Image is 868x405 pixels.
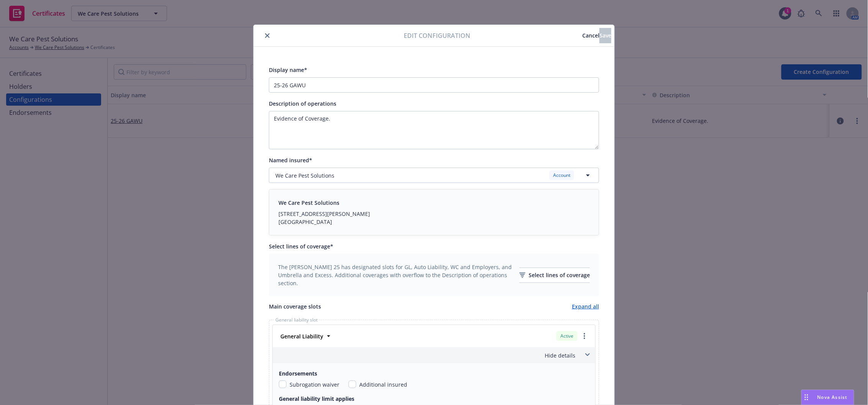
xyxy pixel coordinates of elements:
[290,381,339,389] span: Subrogation waiver
[404,31,470,40] span: Edit configuration
[802,390,811,405] div: Drag to move
[269,77,599,93] input: Enter a display name
[582,32,599,39] span: Cancel
[269,111,599,149] textarea: Input description
[278,199,370,207] div: We Care Pest Solutions
[269,168,599,183] button: We Care Pest SolutionsAccount
[279,395,589,403] span: General liability limit applies
[269,157,312,164] span: Named insured*
[278,218,370,226] div: [GEOGRAPHIC_DATA]
[269,243,333,250] span: Select lines of coverage*
[359,381,407,389] span: Additional insured
[279,369,589,377] span: Endorsements
[273,347,595,363] div: Hide details
[519,268,590,283] button: Select lines of coverage
[572,302,599,310] a: Expand all
[817,394,848,400] span: Nova Assist
[263,31,272,40] button: close
[269,66,307,73] span: Display name*
[580,332,589,341] a: more
[582,28,599,43] button: Cancel
[278,210,370,218] div: [STREET_ADDRESS][PERSON_NAME]
[269,100,336,107] span: Description of operations
[519,268,590,283] div: Select lines of coverage
[801,390,854,405] button: Nova Assist
[599,28,611,43] button: Save
[559,333,575,340] span: Active
[280,333,323,340] strong: General Liability
[274,318,319,322] span: General liability slot
[549,170,574,180] div: Account
[269,302,321,310] span: Main coverage slots
[278,263,515,287] span: The [PERSON_NAME] 25 has designated slots for GL, Auto Liability, WC and Employers, and Umbrella ...
[275,171,334,180] span: We Care Pest Solutions
[274,351,575,359] div: Hide details
[599,32,611,39] span: Save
